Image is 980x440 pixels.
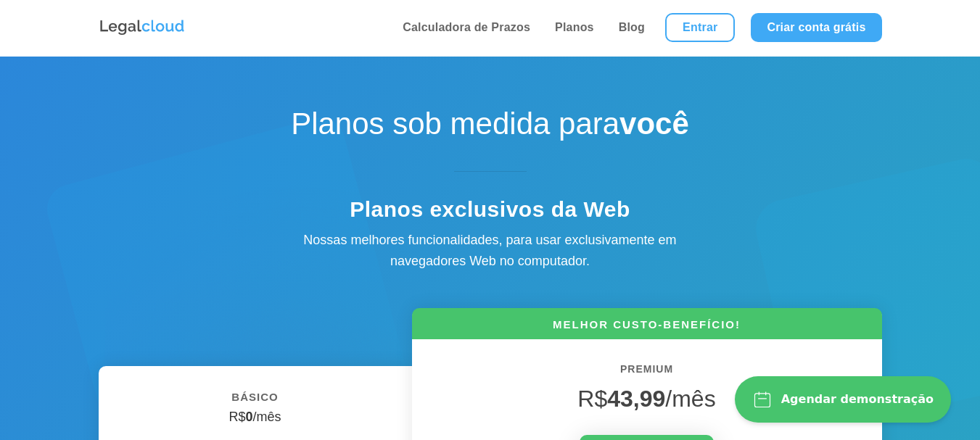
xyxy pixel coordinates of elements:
h6: BÁSICO [120,388,390,414]
h1: Planos sob medida para [236,106,744,149]
a: Entrar [665,13,735,42]
h6: PREMIUM [434,361,860,386]
div: Nossas melhores funcionalidades, para usar exclusivamente em navegadores Web no computador. [273,230,708,272]
h6: MELHOR CUSTO-BENEFÍCIO! [412,317,882,339]
strong: você [619,107,689,141]
h4: R$ /mês [120,410,390,433]
a: Criar conta grátis [751,13,881,42]
h4: Planos exclusivos da Web [236,196,744,230]
span: R$ /mês [577,386,715,412]
img: Logo da Legalcloud [99,18,186,37]
strong: 43,99 [607,386,665,412]
strong: 0 [245,410,252,424]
